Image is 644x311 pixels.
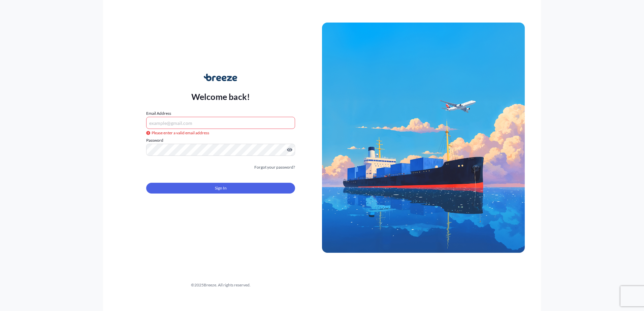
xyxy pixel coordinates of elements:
[146,137,295,144] label: Password
[215,185,227,192] span: Sign In
[146,130,209,136] span: Please enter a valid email address
[322,23,525,253] img: Ship illustration
[287,147,292,152] button: Show password
[146,117,295,129] input: example@gmail.com
[146,183,295,194] button: Sign In
[119,282,322,288] div: © 2025 Breeze. All rights reserved.
[191,91,250,102] p: Welcome back!
[146,110,171,117] label: Email Address
[254,164,295,171] a: Forgot your password?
